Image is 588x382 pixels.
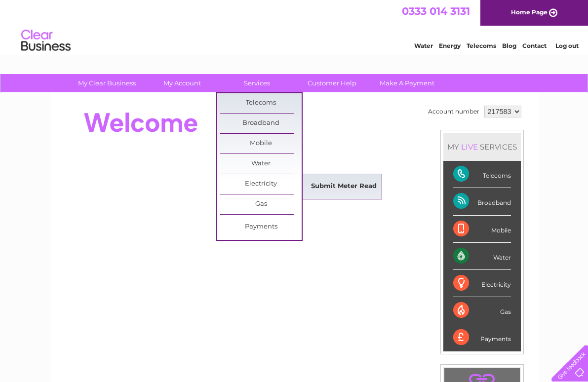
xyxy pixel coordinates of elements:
[453,216,511,243] div: Mobile
[303,177,385,196] a: Submit Meter Read
[220,134,302,153] a: Mobile
[291,74,373,92] a: Customer Help
[220,114,302,133] a: Broadband
[220,217,302,237] a: Payments
[555,42,579,49] a: Log out
[220,174,302,194] a: Electricity
[453,297,511,324] div: Gas
[522,42,547,49] a: Contact
[366,74,448,92] a: Make A Payment
[467,42,496,49] a: Telecoms
[141,74,223,92] a: My Account
[216,74,298,92] a: Services
[66,74,148,92] a: My Clear Business
[402,5,470,17] a: 0333 014 3131
[426,103,482,120] td: Account number
[21,26,71,56] img: logo.png
[220,194,302,214] a: Gas
[414,42,433,49] a: Water
[443,133,521,161] div: MY SERVICES
[459,142,480,152] div: LIVE
[220,93,302,113] a: Telecoms
[220,154,302,174] a: Water
[453,161,511,188] div: Telecoms
[439,42,461,49] a: Energy
[61,5,528,48] div: Clear Business is a trading name of Verastar Limited (registered in [GEOGRAPHIC_DATA] No. 3667643...
[502,42,516,49] a: Blog
[453,188,511,215] div: Broadband
[453,243,511,270] div: Water
[453,270,511,297] div: Electricity
[453,324,511,351] div: Payments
